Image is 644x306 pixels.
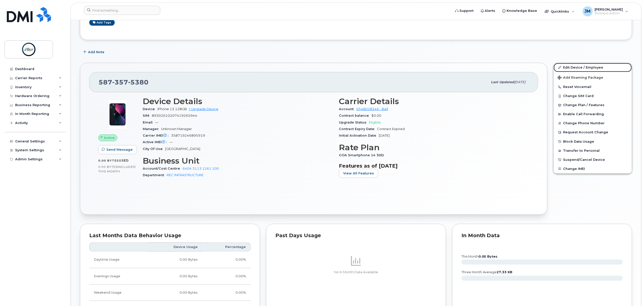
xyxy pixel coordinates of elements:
div: Last Months Data Behavior Usage [89,233,251,238]
span: Active [104,135,115,140]
span: Send Message [106,147,133,152]
tspan: 27.33 KB [497,270,513,274]
a: Alerts [477,6,499,16]
span: Device [143,107,157,111]
button: Transfer to Personal [554,146,632,155]
span: Add Note [88,50,104,54]
span: Active IMEI [143,140,169,144]
tr: Weekdays from 6:00pm to 8:00am [89,268,251,285]
button: Add Roaming Package [554,72,632,82]
span: 0.00 Bytes [98,165,118,169]
span: Quicklinks [551,9,569,13]
a: Edit Device / Employee [554,63,632,72]
span: Contract Expired [377,127,405,131]
button: Enable Call Forwarding [554,110,632,119]
button: Send Message [98,145,137,154]
text: this month [461,255,498,258]
span: $0.00 [371,114,381,117]
span: [GEOGRAPHIC_DATA] [165,147,200,151]
div: Jayden Melnychuk [579,6,632,16]
td: 0.00 Bytes [149,268,202,285]
a: Support [452,6,477,16]
button: View All Features [339,169,378,178]
span: Add Roaming Package [558,76,603,80]
td: Weekend Usage [89,285,149,301]
tr: Friday from 6:00pm to Monday 8:00am [89,285,251,301]
span: Email [143,120,155,124]
span: Knowledge Base [507,8,537,13]
td: Daytime Usage [89,252,149,268]
span: View All Features [343,171,374,176]
span: Account [339,107,356,111]
span: Support [459,8,474,13]
td: 0.00 Bytes [149,285,202,301]
h3: Rate Plan [339,143,529,152]
a: Knowledge Base [499,6,541,16]
input: Find something... [84,6,160,15]
th: Device Usage [149,242,202,252]
span: 89302610207419265944 [152,114,197,117]
span: iPhone 13 128GB [157,107,187,111]
button: Change Plan / Features [554,101,632,110]
a: Add tags [89,19,115,26]
th: Percentage [202,242,251,252]
span: — [169,140,173,144]
span: used [119,159,129,162]
button: Reset Voicemail [554,82,632,91]
span: 587 [99,78,149,86]
p: No In Month Data Available [275,270,437,274]
h3: Device Details [143,97,333,106]
span: — [155,120,158,124]
button: Change Phone Number [554,119,632,128]
span: Eligible [369,120,381,124]
button: Suspend/Cancel Device [554,155,632,164]
td: 0.00% [202,285,251,301]
span: Wireless Admin [595,11,623,15]
tspan: 0.00 Bytes [479,255,498,258]
span: [PERSON_NAME] [595,7,623,11]
button: Change SIM Card [554,91,632,101]
div: Quicklinks [541,6,578,16]
span: [DATE] [514,80,526,84]
span: Change Plan / Features [563,103,605,107]
span: Enable Call Forwarding [563,112,604,116]
span: Unknown Manager [161,127,192,131]
td: Evenings Usage [89,268,149,285]
button: Block Data Usage [554,137,632,146]
td: 0.00% [202,268,251,285]
span: 0.00 Bytes [98,159,119,162]
span: Upgrade Status [339,120,369,124]
span: Last updated [491,80,514,84]
a: REC INFRASTRUCTURE [167,173,203,177]
span: Alerts [485,8,495,13]
a: 6404 3113 1261 100 [183,167,219,170]
a: 0548028346 - Bell [356,107,388,111]
text: three month average [461,270,513,274]
span: Carrier IMEI [143,134,171,137]
span: Suspend/Cancel Device [563,158,605,162]
div: Past Days Usage [275,233,437,238]
td: 0.00 Bytes [149,252,202,268]
span: 5380 [128,78,149,86]
a: + Upgrade Device [189,107,218,111]
span: GOA Smartphone 14 30D [339,153,386,157]
h3: Carrier Details [339,97,529,106]
span: City Of Use [143,147,165,151]
span: SIM [143,114,152,117]
button: Add Note [80,48,109,57]
span: Initial Activation Date [339,134,379,137]
span: Account/Cost Centre [143,167,183,170]
span: 357 [112,78,128,86]
button: Request Account Change [554,128,632,137]
img: image20231002-3703462-1ig824h.jpeg [102,99,133,130]
span: JM [585,8,591,14]
span: Contract balance [339,114,371,117]
h3: Business Unit [143,156,333,165]
h3: Features as of [DATE] [339,163,529,169]
span: Contract Expiry Date [339,127,377,131]
span: 358719246895919 [171,134,205,137]
span: Manager [143,127,161,131]
div: In Month Data [461,233,623,238]
span: [DATE] [379,134,390,137]
button: Change IMEI [554,164,632,173]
